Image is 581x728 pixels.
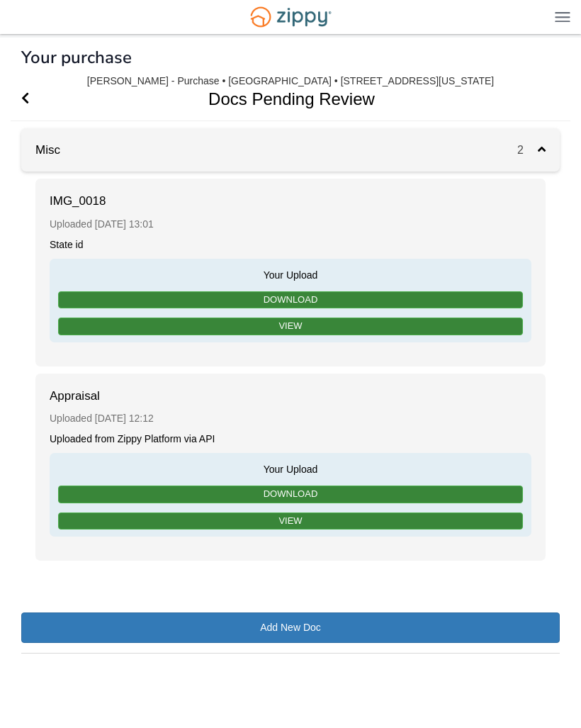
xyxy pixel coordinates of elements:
span: IMG_0018 [50,193,191,210]
div: Uploaded [DATE] 12:12 [50,405,531,432]
span: Appraisal [50,388,191,405]
a: Go Back [21,77,29,121]
h1: Your purchase [21,48,132,67]
a: Download [58,486,523,503]
a: Misc [21,143,60,157]
a: View [58,513,523,530]
a: View [58,318,523,335]
h1: Docs Pending Review [11,77,554,121]
div: Uploaded [DATE] 13:01 [50,211,531,238]
a: Download [58,291,523,309]
div: [PERSON_NAME] - Purchase • [GEOGRAPHIC_DATA] • [STREET_ADDRESS][US_STATE] [87,75,494,87]
div: State id [50,238,531,252]
div: Uploaded from Zippy Platform via API [50,432,531,446]
span: 2 [517,144,538,156]
img: Mobile Dropdown Menu [555,11,570,22]
span: Your Upload [57,266,524,282]
span: Your Upload [57,460,524,476]
a: Add New Doc [21,612,560,643]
